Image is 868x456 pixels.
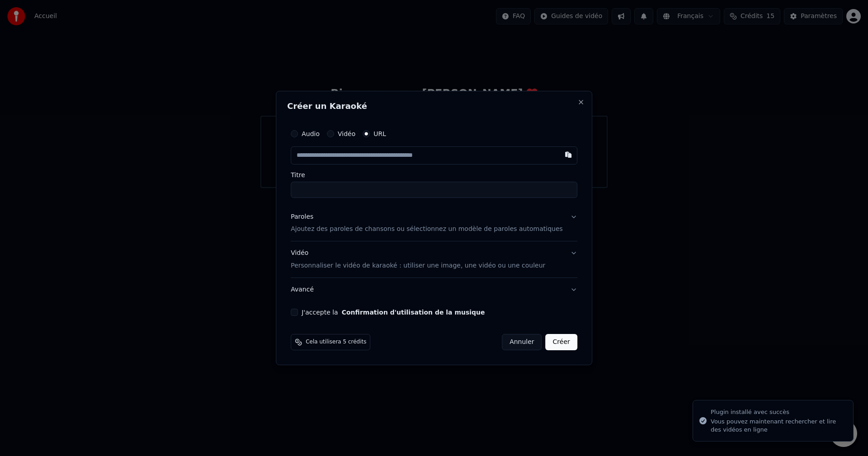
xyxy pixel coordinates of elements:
[546,334,577,350] button: Créer
[302,309,485,315] label: J'accepte la
[306,338,366,346] span: Cela utilisera 5 crédits
[291,172,577,178] label: Titre
[302,131,320,137] label: Audio
[342,309,485,315] button: J'accepte la
[291,225,563,234] p: Ajoutez des paroles de chansons ou sélectionnez un modèle de paroles automatiques
[502,334,542,350] button: Annuler
[291,212,313,221] div: Paroles
[291,242,577,278] button: VidéoPersonnaliser le vidéo de karaoké : utiliser une image, une vidéo ou une couleur
[291,249,545,271] div: Vidéo
[373,131,386,137] label: URL
[338,131,355,137] label: Vidéo
[291,278,577,301] button: Avancé
[291,205,577,241] button: ParolesAjoutez des paroles de chansons ou sélectionnez un modèle de paroles automatiques
[287,102,581,110] h2: Créer un Karaoké
[291,261,545,270] p: Personnaliser le vidéo de karaoké : utiliser une image, une vidéo ou une couleur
